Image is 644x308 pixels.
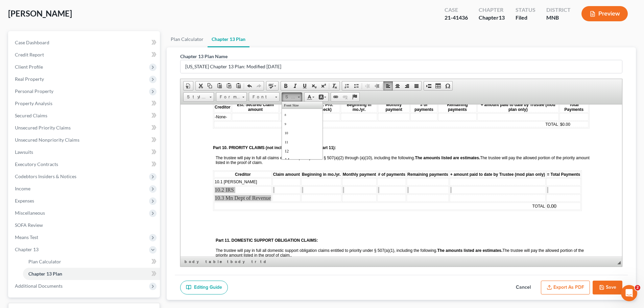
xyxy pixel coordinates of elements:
[35,144,403,153] span: The trustee will pay in full all domestic support obligation claims entitled to priority under § ...
[235,51,300,56] strong: The amounts listed are estimates.
[33,90,91,97] td: 10.3 Mn Dept of Revenue
[205,81,215,90] a: Copy
[617,261,621,264] span: Resize
[215,81,224,90] a: Paste
[110,148,111,153] span: .
[9,110,160,122] a: Secured Claims
[366,98,400,105] td: 0.00
[340,93,350,101] a: Unlink
[196,81,205,90] a: Cut
[15,149,33,155] span: Lawsuits
[23,268,160,280] a: Chapter 13 Plan
[259,258,269,265] a: td element
[316,93,328,101] a: Background Color
[516,14,535,22] div: Filed
[581,6,628,21] button: Preview
[15,40,49,45] span: Case Dashboard
[8,8,72,18] span: [PERSON_NAME]
[15,173,76,179] span: Codebtors Insiders & Notices
[15,283,63,289] span: Additional Documents
[383,81,393,90] a: Align Left
[546,14,571,22] div: MNB
[167,31,208,47] a: Plan Calculator
[32,41,156,46] span: Part 10. PRIORITY CLAIMS (not including claims under Part 11):
[342,81,352,90] a: Insert/Remove Numbered List
[546,6,571,14] div: District
[254,81,264,90] a: Redo
[15,137,79,143] span: Unsecured Nonpriority Claims
[305,93,316,101] a: Text Color
[208,31,249,47] a: Chapter 13 Plan
[245,81,254,90] a: Undo
[380,18,390,22] span: $0.00
[443,81,452,90] a: Insert Special Character
[372,81,382,90] a: Increase Indent
[93,68,119,72] span: Claim amount
[635,285,640,290] span: 2
[181,104,622,257] iframe: Rich Text Editor, document-ckeditor
[300,81,309,90] a: Underline
[1,45,40,53] a: 12
[224,81,234,90] a: Paste as plain text
[3,12,4,15] span: 8
[433,81,443,90] a: Table
[15,125,71,131] span: Unsecured Priority Claims
[352,81,361,90] a: Insert/Remove Bulleted List
[290,81,300,90] a: Italic
[541,281,590,295] button: Export as PDF
[204,258,225,265] a: table element
[621,285,637,301] iframe: Intercom live chat
[282,93,295,101] span: Size
[183,258,204,265] a: body element
[183,92,214,102] a: Styles
[35,51,409,61] span: The trustee will pay in full all claims entitled to priority under § 507(a)(2) through (a)(10), i...
[15,246,39,252] span: Chapter 13
[1,26,40,35] a: 10
[3,47,7,52] span: 12
[331,93,340,101] a: Link
[181,60,622,73] input: Enter name...
[424,81,433,90] a: Insert Page Break for Printing
[9,97,160,110] a: Property Analysis
[184,93,207,101] span: Styles
[9,146,160,158] a: Lawsuits
[270,68,364,72] span: + amount paid to date by Trustee (mod plan only)
[479,14,505,22] div: Chapter
[15,234,38,240] span: Means Test
[249,92,280,102] a: Font
[35,134,137,138] span: Part 11. DOMESTIC SUPPORT OBLIGATION CLAIMS:
[184,81,193,90] a: Document Properties
[180,53,228,60] label: Chapter 13 Plan Name
[250,258,258,265] a: tr element
[350,93,359,101] a: Anchor
[352,99,365,104] span: TOTAL
[226,258,249,265] a: tbody element
[23,256,160,268] a: Plan Calculator
[309,81,319,90] a: Subscript
[34,75,76,80] span: 10.1 [PERSON_NAME]
[366,68,400,72] span: = Total Payments
[9,49,160,61] a: Credit Report
[3,21,4,24] span: 9
[54,68,70,72] span: Creditor
[593,281,622,295] button: Save
[508,281,538,295] button: Cancel
[499,14,505,21] span: 13
[234,81,243,90] a: Paste from Word
[363,81,372,90] a: Decrease Indent
[216,93,240,101] span: Format
[15,52,44,57] span: Credit Report
[197,68,225,72] span: # of payments
[15,198,34,204] span: Expenses
[121,68,160,72] span: Beginning in mo./yr.
[9,37,160,49] a: Case Dashboard
[445,6,468,14] div: Case
[282,92,302,102] a: Size
[412,81,421,90] a: Justify
[216,92,247,102] a: Format
[28,271,62,277] span: Chapter 13 Plan
[1,8,40,17] a: 8
[180,281,228,295] a: Editing Guide
[3,29,6,33] span: 10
